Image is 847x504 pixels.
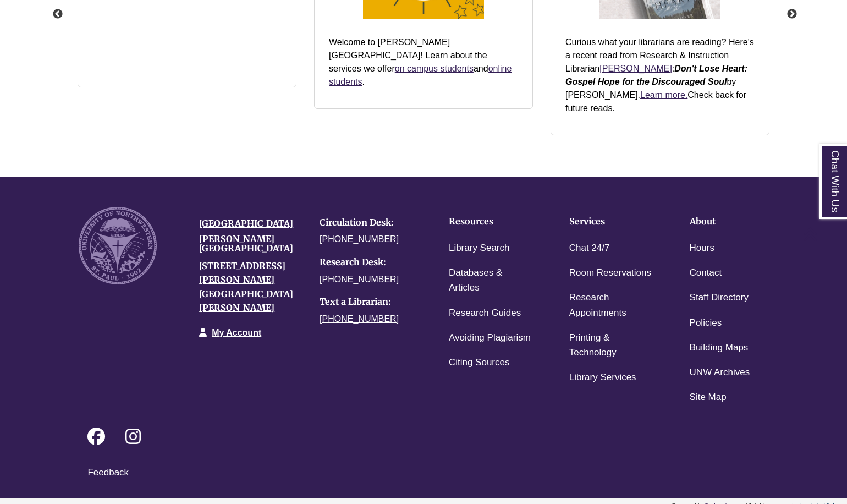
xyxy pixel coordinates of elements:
a: Library Search [449,240,510,256]
a: Back to Top [803,227,844,242]
a: Avoiding Plagiarism [449,330,531,346]
a: Printing & Technology [569,330,656,361]
a: Learn more. [640,90,687,100]
a: Chat 24/7 [569,240,610,256]
h4: Text a Librarian: [320,297,424,307]
a: Databases & Articles [449,265,535,296]
h4: Research Desk: [320,258,424,267]
a: Research Guides [449,305,521,321]
h4: Services [569,217,656,227]
a: Research Appointments [569,290,656,321]
a: on campus students [395,64,474,73]
a: Site Map [690,390,727,406]
a: Feedback [87,467,129,478]
h4: [PERSON_NAME][GEOGRAPHIC_DATA] [199,234,303,254]
a: Room Reservations [569,265,651,281]
a: [PHONE_NUMBER] [320,314,399,324]
a: Staff Directory [690,290,749,306]
a: [GEOGRAPHIC_DATA] [199,218,293,229]
a: [STREET_ADDRESS][PERSON_NAME][GEOGRAPHIC_DATA][PERSON_NAME] [199,260,293,314]
a: UNW Archives [690,365,750,381]
a: Contact [690,265,722,281]
a: [PHONE_NUMBER] [320,275,399,284]
button: Previous [52,9,63,20]
i: Follow on Instagram [125,428,141,445]
a: Library Services [569,370,636,386]
a: Policies [690,315,722,331]
a: Building Maps [690,340,749,356]
a: [PHONE_NUMBER] [320,234,399,244]
a: Hours [690,240,714,256]
h4: Circulation Desk: [320,218,424,228]
a: [PERSON_NAME] [599,64,672,73]
h4: Resources [449,217,535,227]
a: Citing Sources [449,355,510,371]
i: Follow on Facebook [87,428,105,445]
button: Next [787,9,798,20]
h4: About [690,217,776,227]
a: My Account [212,328,261,337]
img: UNW seal [79,207,157,285]
p: Welcome to [PERSON_NAME][GEOGRAPHIC_DATA]! Learn about the services we offer and . [329,36,518,89]
p: Curious what your librarians are reading? Here's a recent read from Research & Instruction Librar... [565,36,755,115]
